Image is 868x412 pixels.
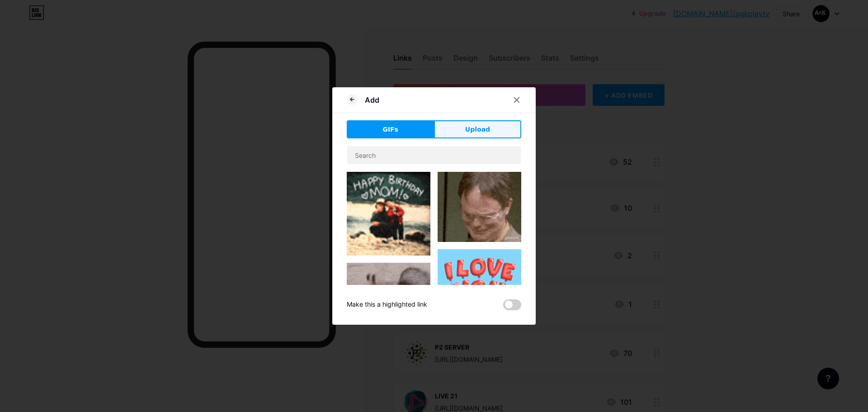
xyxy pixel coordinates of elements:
img: Gihpy [347,172,430,256]
div: Make this a highlighted link [347,299,427,310]
img: Gihpy [347,263,430,333]
button: GIFs [347,120,434,138]
span: Upload [465,125,490,134]
img: Gihpy [438,172,521,242]
input: Search [347,146,521,164]
span: GIFs [382,125,398,134]
div: Add [365,95,379,105]
img: Gihpy [438,249,521,333]
button: Upload [434,120,521,138]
